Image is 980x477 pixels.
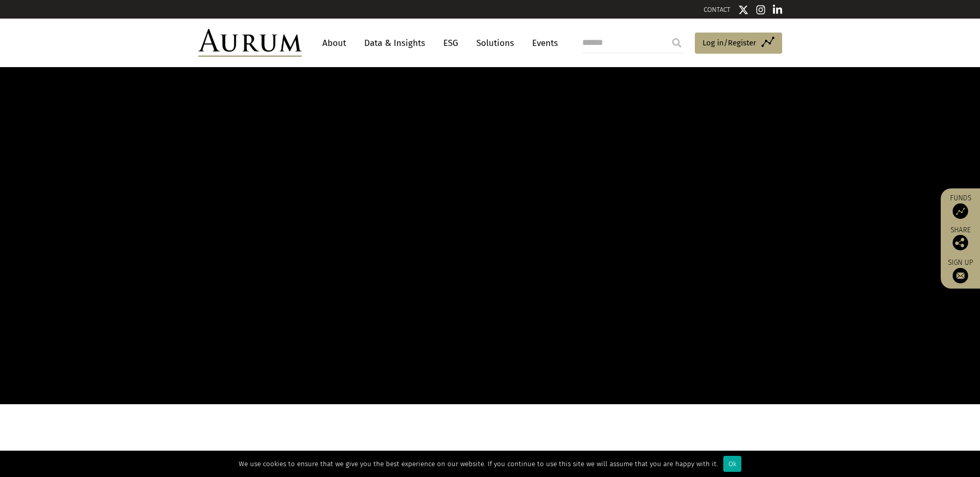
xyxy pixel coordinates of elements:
[946,258,975,283] a: Sign up
[946,227,975,250] div: Share
[198,29,302,57] img: Aurum
[317,34,351,53] a: About
[953,268,968,283] img: Sign up to our newsletter
[704,6,730,13] a: CONTACT
[756,5,766,15] img: Instagram icon
[438,34,463,53] a: ESG
[953,203,968,219] img: Access Funds
[953,235,968,250] img: Share this post
[359,34,430,53] a: Data & Insights
[471,34,519,53] a: Solutions
[695,33,782,54] a: Log in/Register
[738,5,749,15] img: Twitter icon
[666,33,687,53] input: Submit
[527,34,558,53] a: Events
[946,194,975,219] a: Funds
[773,5,782,15] img: Linkedin icon
[723,456,741,472] div: Ok
[703,37,756,49] span: Log in/Register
